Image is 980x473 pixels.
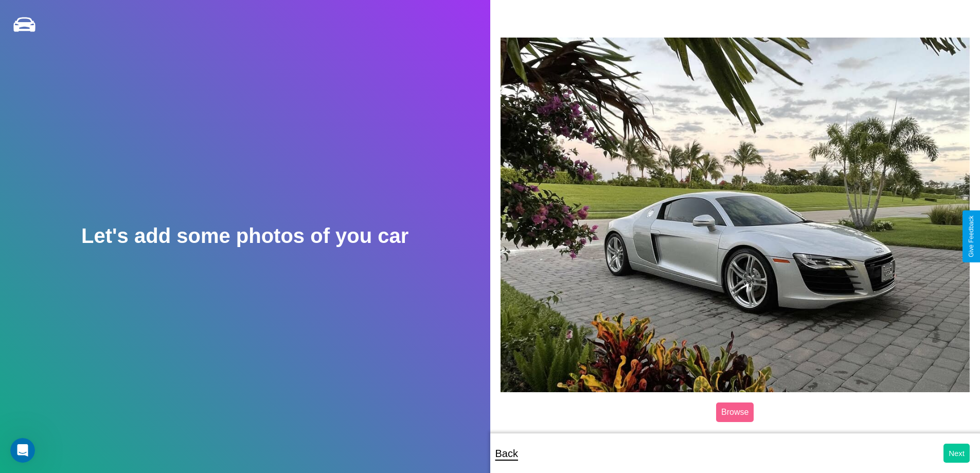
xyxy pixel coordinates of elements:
[495,444,518,463] p: Back
[10,438,35,463] iframe: Intercom live chat
[81,224,408,248] h2: Let's add some photos of you car
[716,402,754,422] label: Browse
[943,444,970,463] button: Next
[968,216,975,257] div: Give Feedback
[501,38,970,392] img: posted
